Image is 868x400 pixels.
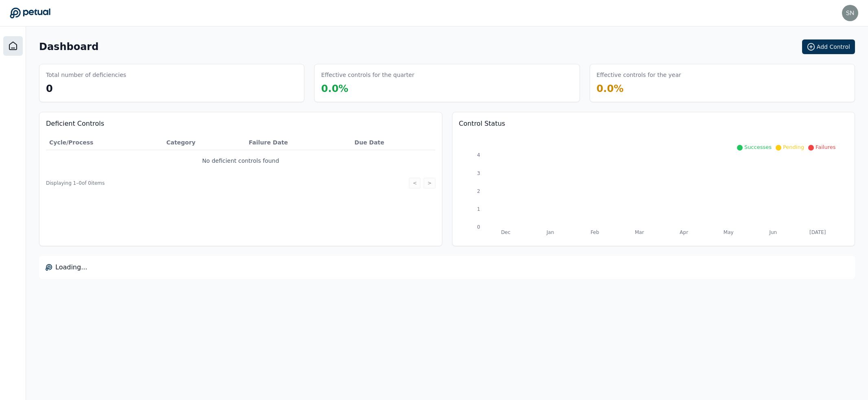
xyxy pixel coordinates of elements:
th: Failure Date [245,135,351,150]
h3: Control Status [459,119,848,129]
a: Go to Dashboard [10,7,50,19]
div: Loading... [39,256,855,279]
span: 0.0 % [597,83,624,94]
tspan: [DATE] [809,230,826,235]
td: No deficient controls found [46,150,435,172]
th: Cycle/Process [46,135,163,150]
a: Dashboard [3,36,23,56]
tspan: Jan [546,230,554,235]
h3: Total number of deficiencies [46,71,126,79]
button: > [424,178,435,188]
tspan: 1 [477,206,480,212]
tspan: May [723,230,733,235]
tspan: 3 [477,170,480,176]
tspan: 4 [477,152,480,158]
tspan: Dec [501,230,510,235]
tspan: 2 [477,188,480,194]
h3: Effective controls for the year [597,71,681,79]
h3: Deficient Controls [46,119,435,129]
h3: Effective controls for the quarter [321,71,414,79]
button: < [409,178,420,188]
tspan: 0 [477,224,480,230]
img: snir+reddit@petual.ai [842,5,858,21]
span: 0.0 % [321,83,348,94]
tspan: Feb [590,230,599,235]
span: Displaying 1– 0 of 0 items [46,180,105,186]
tspan: Apr [680,230,688,235]
th: Due Date [351,135,435,150]
span: Failures [816,144,836,150]
span: Successes [744,144,772,150]
span: Pending [783,144,804,150]
tspan: Mar [634,230,644,235]
button: Add Control [802,39,855,54]
th: Category [163,135,246,150]
tspan: Jun [769,230,777,235]
span: 0 [46,83,53,94]
h1: Dashboard [39,40,98,53]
